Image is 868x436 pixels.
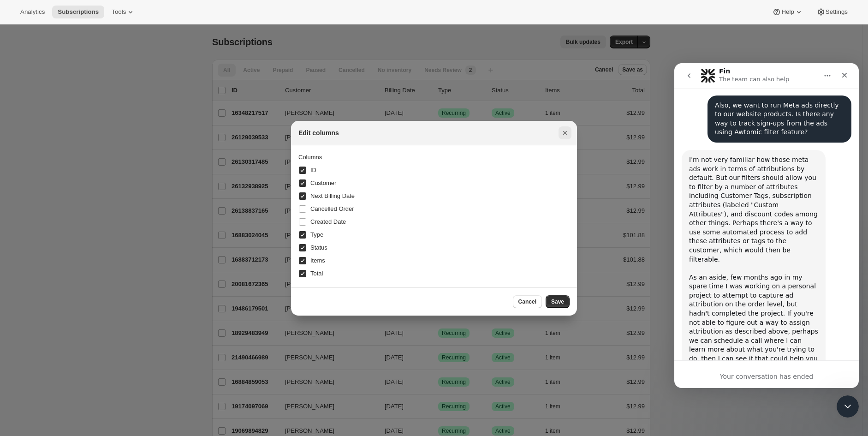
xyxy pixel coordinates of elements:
span: Status [310,244,327,251]
span: Columns [298,154,322,161]
button: Analytics [15,6,50,18]
span: Items [310,257,325,264]
span: Cancelled Order [310,205,354,212]
iframe: Intercom live chat [674,63,859,388]
span: Help [781,8,794,16]
button: Subscriptions [52,6,104,18]
button: Tools [106,6,141,18]
span: Settings [826,8,848,16]
span: Analytics [20,8,45,16]
button: Cancel [513,295,542,308]
iframe: Intercom live chat [837,395,859,418]
span: Next Billing Date [310,192,355,199]
h2: Edit columns [298,128,339,137]
span: Total [310,270,323,277]
span: Subscriptions [58,8,99,16]
span: Created Date [310,218,346,225]
button: Save [546,295,570,308]
span: Save [551,298,564,305]
div: I'm not very familiar how those meta ads work in terms of attributions by default. But our filter... [15,92,144,309]
span: Customer [310,179,336,186]
span: Type [310,231,323,238]
button: Settings [811,6,853,18]
span: ID [310,167,316,173]
button: Close [559,126,571,139]
span: Cancel [518,298,536,305]
div: Adrian says… [7,87,177,335]
span: Tools [112,8,126,16]
div: I'm not very familiar how those meta ads work in terms of attributions by default. But our filter... [7,87,151,315]
button: Help [767,6,809,18]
